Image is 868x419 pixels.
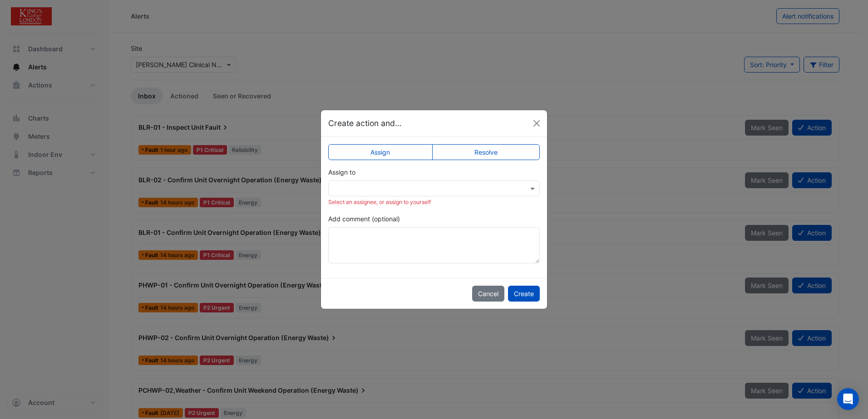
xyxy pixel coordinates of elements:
div: Select an assignee, or assign to yourself [328,198,540,206]
button: Cancel [472,286,504,302]
label: Assign [328,144,433,160]
label: Assign to [328,167,355,177]
button: Close [530,117,543,130]
button: Create [508,286,540,302]
div: Open Intercom Messenger [837,388,859,410]
label: Resolve [432,144,540,160]
h5: Create action and... [328,117,402,129]
label: Add comment (optional) [328,214,400,224]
